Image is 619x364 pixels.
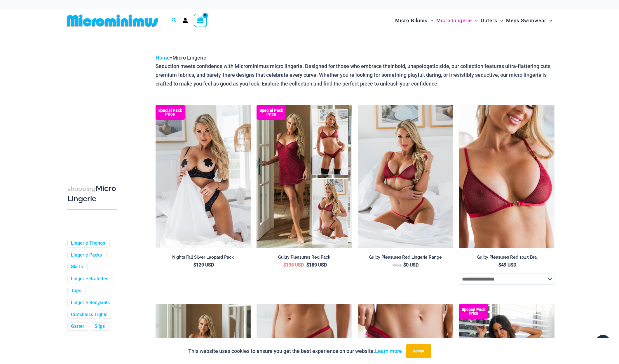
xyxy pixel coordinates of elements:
img: Guilty Pleasures Red 1045 Bra 689 Micro 05 [358,105,453,248]
a: Slips [95,323,105,330]
span: Menu Toggle [428,13,433,28]
span: Menu Toggle [546,13,552,28]
span: $ [193,262,196,268]
a: Guilty Pleasures Red Lingerie Range [358,255,453,262]
bdi: 198 USD [283,262,304,268]
bdi: 189 USD [306,262,327,268]
h2: Nights Fall Silver Leopard Pack [156,255,251,260]
span: Micro Bikinis [395,13,428,28]
bdi: 49 USD [498,262,516,268]
a: Home [156,55,170,61]
button: Accept [406,344,431,358]
span: Micro Lingerie [172,55,206,61]
a: Micro LingerieMenu ToggleMenu Toggle [435,12,479,29]
a: Mens SwimwearMenu ToggleMenu Toggle [505,12,554,29]
h3: Micro Lingerie [67,184,117,204]
span: shopping [67,185,96,192]
bdi: 0 USD [403,262,419,268]
span: Menu Toggle [472,13,478,28]
a: Lingerie Thongs [71,240,105,246]
img: MM SHOP LOGO FLAT [64,14,161,27]
p: Seduction meets confidence with Microminimus micro lingerie. Designed for those who embrace their... [156,62,555,88]
span: $ [403,262,406,268]
span: Mens Swimwear [506,13,546,28]
a: Learn more [375,348,402,354]
nav: Site Navigation [393,11,555,30]
h2: Guilty Pleasures Red Lingerie Range [358,255,453,260]
img: Guilty Pleasures Red Collection Pack F [257,105,352,248]
img: Guilty Pleasures Red 1045 Bra 01 [459,105,555,248]
b: Special Pack Price [257,109,286,116]
a: Micro BikinisMenu ToggleMenu Toggle [394,12,435,29]
a: Skirts [71,264,83,270]
a: OutersMenu ToggleMenu Toggle [479,12,505,29]
a: Lingerie Bralettes [71,276,108,282]
span: Micro Lingerie [436,13,472,28]
a: Garter [71,323,84,330]
img: Nights Fall Silver Leopard 1036 Bra 6046 Thong 09v2 [156,105,251,248]
span: Outers [481,13,497,28]
span: $ [306,262,309,268]
a: Guilty Pleasures Red 1045 Bra 689 Micro 05Guilty Pleasures Red 1045 Bra 689 Micro 06Guilty Pleasu... [358,105,453,248]
h2: Guilty Pleasures Red Pack [257,255,352,260]
span: Menu Toggle [497,13,503,28]
h2: Guilty Pleasures Red 1045 Bra [459,255,555,260]
a: Nights Fall Silver Leopard 1036 Bra 6046 Thong 09v2 Nights Fall Silver Leopard 1036 Bra 6046 Thon... [156,105,251,248]
a: Guilty Pleasures Red 1045 Bra [459,255,555,262]
a: Guilty Pleasures Red 1045 Bra 01Guilty Pleasures Red 1045 Bra 02Guilty Pleasures Red 1045 Bra 02 [459,105,555,248]
a: Account icon link [183,18,188,23]
b: Special Pack Price [156,109,185,116]
a: Lingerie Bodysuits [71,300,110,306]
a: Nights Fall Silver Leopard Pack [156,255,251,262]
a: Guilty Pleasures Red Collection Pack F Guilty Pleasures Red Collection Pack BGuilty Pleasures Red... [257,105,352,248]
span: From: [393,264,402,267]
span: $ [283,262,286,268]
iframe: TrustedSite Certified [67,49,120,166]
b: Special Pack Price [459,308,488,315]
p: This website uses cookies to ensure you get the best experience on our website. [188,347,402,356]
a: Guilty Pleasures Red Pack [257,255,352,262]
a: Lingerie Packs [71,252,102,258]
a: Tops [71,288,81,294]
span: » [156,55,206,61]
a: Crotchless Tights [71,312,107,318]
bdi: 129 USD [193,262,214,268]
a: Search icon link [172,17,177,24]
a: View Shopping Cart, empty [194,14,207,27]
span: $ [498,262,501,268]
